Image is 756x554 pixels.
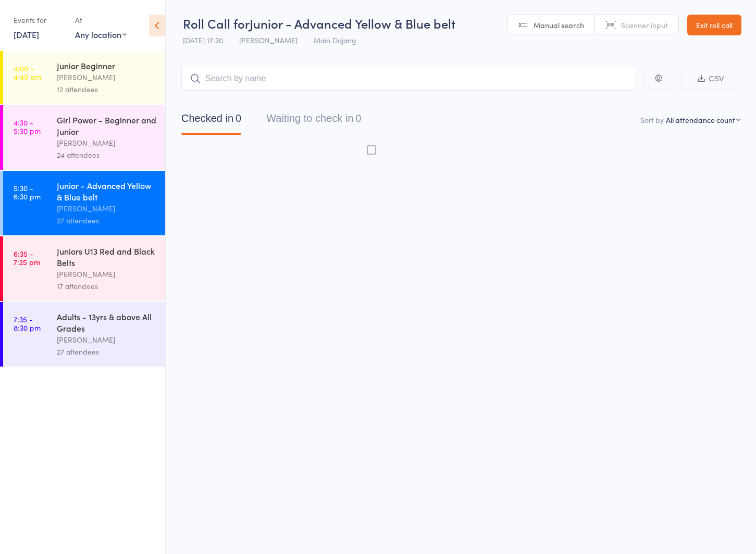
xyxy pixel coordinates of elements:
[57,245,156,268] div: Juniors U13 Red and Black Belts
[57,83,156,95] div: 12 attendees
[640,115,664,125] label: Sort by
[3,51,165,104] a: 4:00 -4:40 pmJunior Beginner[PERSON_NAME]12 attendees
[183,35,223,45] span: [DATE] 17:30
[355,112,361,124] div: 0
[621,20,668,30] span: Scanner input
[57,268,156,280] div: [PERSON_NAME]
[14,118,41,135] time: 4:30 - 5:30 pm
[14,64,41,81] time: 4:00 - 4:40 pm
[239,35,298,45] span: [PERSON_NAME]
[314,35,356,45] span: Main Dojang
[75,11,127,29] div: At
[534,20,584,30] span: Manual search
[57,149,156,161] div: 24 attendees
[57,346,156,358] div: 27 attendees
[57,215,156,226] div: 27 attendees
[266,107,361,135] button: Waiting to check in0
[14,11,65,29] div: Events for
[681,68,740,90] button: CSV
[57,334,156,346] div: [PERSON_NAME]
[14,29,39,40] a: [DATE]
[687,15,741,35] a: Exit roll call
[181,107,241,135] button: Checked in0
[3,302,165,367] a: 7:35 -8:30 pmAdults - 13yrs & above All Grades[PERSON_NAME]27 attendees
[236,112,241,124] div: 0
[75,29,127,40] div: Any location
[57,311,156,334] div: Adults - 13yrs & above All Grades
[250,15,455,32] span: Junior - Advanced Yellow & Blue belt
[57,180,156,203] div: Junior - Advanced Yellow & Blue belt
[14,249,40,266] time: 6:35 - 7:25 pm
[57,203,156,215] div: [PERSON_NAME]
[57,60,156,71] div: Junior Beginner
[3,236,165,301] a: 6:35 -7:25 pmJuniors U13 Red and Black Belts[PERSON_NAME]17 attendees
[57,137,156,149] div: [PERSON_NAME]
[57,71,156,83] div: [PERSON_NAME]
[57,280,156,292] div: 17 attendees
[666,115,735,125] div: All attendance count
[183,15,250,32] span: Roll Call for
[14,184,41,200] time: 5:30 - 6:30 pm
[181,67,636,91] input: Search by name
[14,315,41,332] time: 7:35 - 8:30 pm
[3,105,165,170] a: 4:30 -5:30 pmGirl Power - Beginner and Junior[PERSON_NAME]24 attendees
[57,114,156,137] div: Girl Power - Beginner and Junior
[3,171,165,235] a: 5:30 -6:30 pmJunior - Advanced Yellow & Blue belt[PERSON_NAME]27 attendees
